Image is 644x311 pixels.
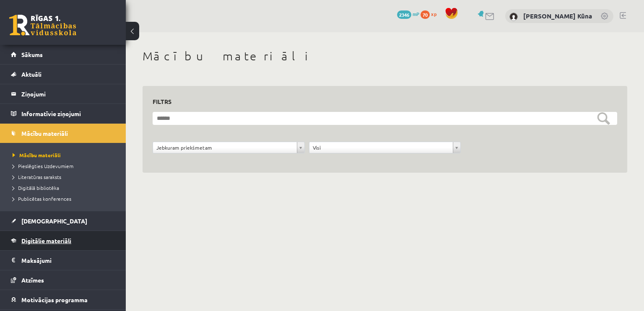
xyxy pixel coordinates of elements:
a: Atzīmes [11,270,115,290]
span: Sākums [21,51,43,58]
span: 2346 [397,10,411,19]
a: Jebkuram priekšmetam [153,142,304,153]
span: mP [413,10,419,17]
a: Visi [309,142,461,153]
img: Anna Konstance Kūna [509,13,518,21]
a: Motivācijas programma [11,290,115,309]
legend: Maksājumi [21,251,115,270]
a: Publicētas konferences [13,195,117,202]
a: Pieslēgties Uzdevumiem [13,162,117,170]
a: Literatūras saraksts [13,173,117,181]
a: 70 xp [421,10,441,17]
a: 2346 mP [397,10,419,17]
a: Digitālā bibliotēka [13,184,117,192]
a: Sākums [11,45,115,64]
span: Jebkuram priekšmetam [156,142,293,153]
span: Atzīmes [21,276,44,284]
a: Aktuāli [11,65,115,84]
span: Mācību materiāli [13,152,61,158]
span: Aktuāli [21,70,42,78]
span: Publicētas konferences [13,195,71,202]
span: Mācību materiāli [21,130,68,137]
span: 70 [421,10,430,19]
span: xp [431,10,436,17]
span: [DEMOGRAPHIC_DATA] [21,217,87,225]
span: Literatūras saraksts [13,174,61,180]
legend: Informatīvie ziņojumi [21,104,115,123]
a: Informatīvie ziņojumi [11,104,115,123]
a: Ziņojumi [11,84,115,104]
span: Digitālie materiāli [21,237,71,244]
span: Pieslēgties Uzdevumiem [13,163,73,169]
a: Maksājumi [11,251,115,270]
span: Digitālā bibliotēka [13,184,59,191]
a: Mācību materiāli [13,151,117,159]
a: Mācību materiāli [11,124,115,143]
a: [PERSON_NAME] Kūna [523,12,592,20]
legend: Ziņojumi [21,84,115,104]
span: Visi [313,142,450,153]
h3: Filtrs [153,96,607,107]
a: [DEMOGRAPHIC_DATA] [11,211,115,231]
h1: Mācību materiāli [143,49,627,63]
span: Motivācijas programma [21,296,88,303]
a: Rīgas 1. Tālmācības vidusskola [9,15,76,36]
a: Digitālie materiāli [11,231,115,250]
